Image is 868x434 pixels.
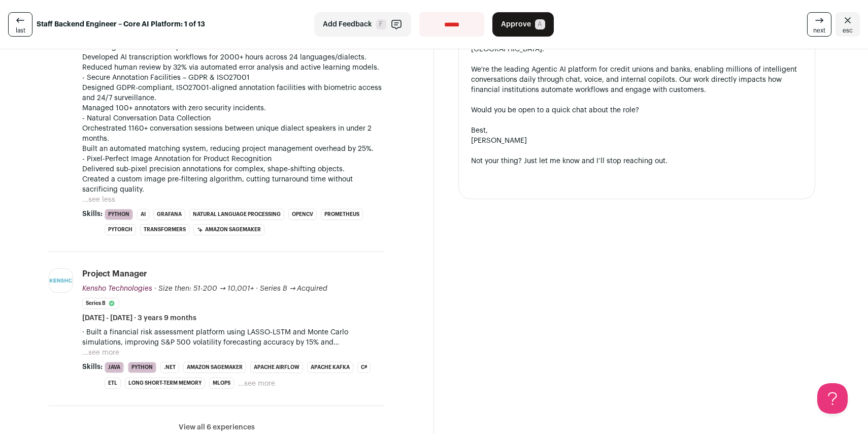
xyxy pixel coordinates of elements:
li: Java [105,362,124,373]
span: Approve [501,19,531,29]
strong: Staff Backend Engineer – Core AI Platform: 1 of 13 [37,19,205,29]
span: Skills: [82,209,103,219]
li: MLOps [209,378,234,389]
li: Transformers [140,224,189,235]
a: last [8,12,32,37]
div: Not your thing? Just let me know and I’ll stop reaching out. [471,156,803,166]
span: [DATE] - [DATE] · 3 years 9 months [82,313,196,323]
li: Grafana [153,209,185,220]
span: esc [843,26,853,35]
div: Best, [471,126,803,136]
li: Python [105,209,133,220]
button: ...see more [238,379,275,389]
li: Amazon SageMaker [193,224,264,235]
p: - Multilingual Video Transcription & Diarization Developed AI transcription workflows for 2000+ h... [82,42,385,73]
span: Kensho Technologies [82,285,152,292]
li: C# [357,362,371,373]
div: Project Manager [82,268,147,280]
li: Prometheus [321,209,363,220]
li: OpenCV [288,209,317,220]
button: ...see less [82,195,115,205]
li: Amazon SageMaker [183,362,246,373]
p: - Secure Annotation Facilities – GDPR & ISO27001 Designed GDPR-compliant, ISO27001-aligned annota... [82,73,385,113]
li: .NET [160,362,179,373]
li: AI [137,209,149,220]
a: next [807,12,831,37]
li: PyTorch [105,224,136,235]
iframe: Help Scout Beacon - Open [817,383,848,414]
p: - Pixel-Perfect Image Annotation for Product Recognition Delivered sub-pixel precision annotation... [82,154,385,195]
li: Long Short-Term Memory [125,378,205,389]
p: - Natural Conversation Data Collection Orchestrated 1160+ conversation sessions between unique di... [82,113,385,154]
p: · Built a financial risk assessment platform using LASSO-LSTM and Monte Carlo simulations, improv... [82,327,385,348]
span: · Size then: 51-200 → 10,001+ [154,285,254,292]
li: Python [128,362,156,373]
button: Approve A [492,12,554,37]
button: Add Feedback F [314,12,411,37]
div: [PERSON_NAME] [471,136,803,146]
div: We're the leading Agentic AI platform for credit unions and banks, enabling millions of intellige... [471,65,803,95]
img: 20d5b90305b052f1fb2772cd2d0a4a933cecbd9e21871d4f62336f3ec17c41c1.png [49,269,73,292]
span: last [16,26,25,35]
span: Series B → Acquired [260,285,328,292]
li: ETL [105,378,121,389]
li: Natural Language Processing [189,209,284,220]
button: ...see more [82,348,119,358]
div: Would you be open to a quick chat about the role? [471,105,803,115]
span: · [256,284,258,294]
li: Series B [82,298,119,309]
span: Add Feedback [323,19,372,29]
button: View all 6 experiences [179,422,255,432]
span: A [535,19,545,29]
li: Apache Kafka [307,362,353,373]
span: Skills: [82,362,103,372]
span: next [813,26,825,35]
li: Apache Airflow [250,362,303,373]
a: Close [836,12,860,37]
span: F [376,19,386,29]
